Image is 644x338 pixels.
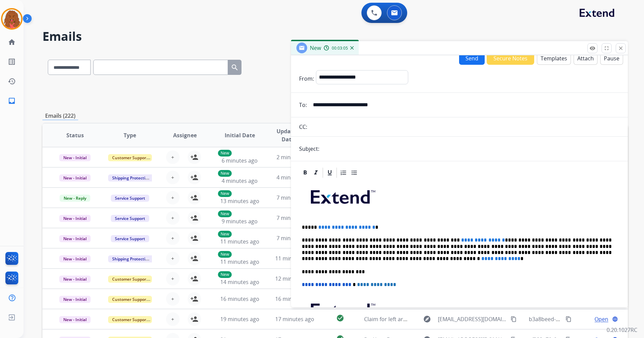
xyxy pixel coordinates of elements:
span: Service Support [111,215,149,222]
div: Ordered List [339,168,349,178]
p: New [218,150,232,157]
span: + [171,194,174,202]
mat-icon: list_alt [8,58,16,66]
mat-icon: close [618,45,624,51]
span: + [171,214,174,222]
button: Pause [600,52,623,65]
span: 14 minutes ago [220,278,259,286]
button: Send [459,52,485,65]
span: 13 minutes ago [220,197,259,205]
span: New - Initial [59,276,91,283]
span: + [171,275,174,283]
p: New [218,271,232,278]
div: Italic [311,168,321,178]
span: Customer Support [108,296,152,303]
mat-icon: person_add [190,295,198,303]
span: Initial Date [225,131,255,139]
span: Shipping Protection [108,174,154,181]
mat-icon: person_add [190,153,198,161]
span: 4 minutes ago [277,174,313,181]
span: + [171,173,174,181]
h2: Emails [42,30,628,43]
span: New - Initial [59,296,91,303]
mat-icon: person_add [190,315,198,323]
span: 12 minutes ago [275,275,314,282]
span: Customer Support [108,316,152,323]
span: New - Initial [59,235,91,242]
div: Underline [325,168,335,178]
p: New [218,251,232,258]
mat-icon: person_add [190,275,198,283]
mat-icon: explore [423,315,431,323]
span: 9 minutes ago [222,218,258,225]
mat-icon: content_copy [566,316,572,322]
span: New - Reply [60,195,90,202]
button: Attach [574,52,598,65]
span: New - Initial [59,316,91,323]
mat-icon: language [612,316,618,322]
span: 2 minutes ago [277,153,313,161]
p: New [218,170,232,177]
span: 17 minutes ago [275,315,314,323]
mat-icon: check_circle [336,314,344,322]
span: Assignee [173,131,197,139]
span: 7 minutes ago [277,234,313,242]
mat-icon: person_add [190,254,198,262]
p: From: [299,75,314,83]
span: 11 minutes ago [220,258,259,265]
button: + [166,171,180,184]
button: Secure Notes [487,52,534,65]
button: + [166,312,180,326]
span: 4 minutes ago [222,177,258,185]
span: + [171,153,174,161]
mat-icon: person_add [190,173,198,181]
span: 16 minutes ago [275,295,314,303]
span: Open [594,315,608,323]
span: Customer Support [108,276,152,283]
mat-icon: fullscreen [604,45,610,51]
span: 11 minutes ago [220,238,259,245]
button: + [166,292,180,306]
button: + [166,272,180,285]
span: New - Initial [59,154,91,161]
img: avatar [2,9,21,28]
span: New - Initial [59,255,91,262]
span: + [171,315,174,323]
p: To: [299,101,307,109]
span: Shipping Protection [108,255,154,262]
span: + [171,295,174,303]
span: New - Initial [59,174,91,181]
p: New [218,190,232,197]
span: Claim for left arm sofa pictures [364,315,443,323]
button: + [166,191,180,204]
mat-icon: content_copy [511,316,517,322]
mat-icon: remove_red_eye [589,45,595,51]
p: CC: [299,123,307,131]
span: 7 minutes ago [277,214,313,222]
mat-icon: search [231,63,239,72]
span: [EMAIL_ADDRESS][DOMAIN_NAME] [438,315,507,323]
mat-icon: inbox [8,97,16,105]
span: 19 minutes ago [220,315,259,323]
mat-icon: person_add [190,234,198,242]
mat-icon: home [8,38,16,46]
span: 16 minutes ago [220,295,259,303]
span: Updated Date [273,127,303,143]
span: Customer Support [108,154,152,161]
button: Templates [537,52,571,65]
span: New [310,44,321,52]
p: Emails (222) [42,112,78,120]
p: New [218,210,232,217]
div: Bold [300,168,310,178]
span: + [171,254,174,262]
span: + [171,234,174,242]
button: + [166,211,180,225]
span: Type [124,131,136,139]
button: + [166,252,180,265]
span: 00:03:05 [332,46,348,51]
span: 11 minutes ago [275,255,314,262]
span: Service Support [111,235,149,242]
span: 6 minutes ago [222,157,258,164]
mat-icon: person_add [190,194,198,202]
div: Bullet List [349,168,359,178]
